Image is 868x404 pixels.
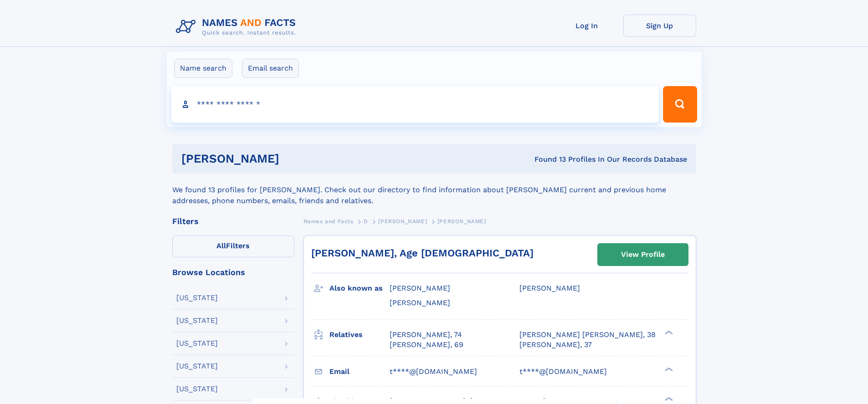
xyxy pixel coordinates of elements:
span: All [216,241,226,250]
span: [PERSON_NAME] [519,284,580,292]
span: [PERSON_NAME] [378,218,427,225]
a: [PERSON_NAME], 74 [390,330,462,340]
div: View Profile [621,244,665,265]
div: We found 13 profiles for [PERSON_NAME]. Check out our directory to find information about [PERSON... [172,174,696,206]
div: ❯ [663,366,673,372]
a: [PERSON_NAME], Age [DEMOGRAPHIC_DATA] [311,247,534,259]
div: Found 13 Profiles In Our Records Database [407,154,687,164]
div: ❯ [663,329,673,335]
label: Filters [172,235,294,257]
a: Log In [550,15,623,37]
div: [US_STATE] [176,385,218,393]
div: Filters [172,217,294,225]
h3: Relatives [329,327,390,343]
a: [PERSON_NAME], 69 [390,340,463,350]
div: Browse Locations [172,268,294,276]
span: D [364,218,368,225]
a: [PERSON_NAME] [PERSON_NAME], 38 [519,330,656,340]
span: [PERSON_NAME] [390,298,450,307]
img: Logo Names and Facts [172,15,303,39]
h1: [PERSON_NAME] [181,153,407,164]
button: Search Button [663,86,697,123]
input: search input [171,86,659,123]
label: Name search [174,59,232,78]
div: [US_STATE] [176,294,218,302]
a: Names and Facts [303,215,354,227]
label: Email search [242,59,299,78]
a: [PERSON_NAME] [378,215,427,227]
h3: Also known as [329,281,390,296]
a: Sign Up [623,15,696,37]
div: [US_STATE] [176,363,218,370]
div: [US_STATE] [176,340,218,347]
div: ❯ [663,396,673,402]
a: View Profile [598,244,688,266]
span: [PERSON_NAME] [437,218,486,225]
h3: Email [329,364,390,379]
a: D [364,215,368,227]
span: [PERSON_NAME] [390,284,450,292]
div: [US_STATE] [176,317,218,324]
a: [PERSON_NAME], 37 [519,340,592,350]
